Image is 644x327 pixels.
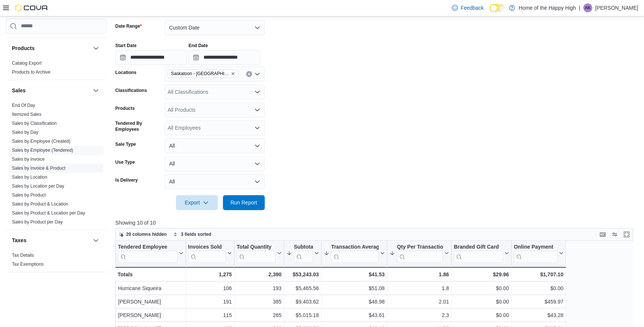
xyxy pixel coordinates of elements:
[12,60,41,66] span: Catalog Export
[324,243,385,262] button: Transaction Average
[514,297,563,306] div: $459.97
[12,111,41,117] span: Itemized Sales
[12,139,71,144] a: Sales by Employee (Created)
[389,311,449,320] div: 2.3
[165,156,265,171] button: All
[168,70,239,78] span: Saskatoon - Stonebridge - Prairie Records
[115,120,162,132] label: Tendered By Employees
[12,157,44,162] a: Sales by Invoice
[12,210,85,216] a: Sales by Product & Location per Day
[294,243,313,262] div: Subtotal
[583,3,592,12] div: Amelia Kehrig
[12,262,44,267] a: Tax Exemptions
[115,23,142,29] label: Date Range
[118,270,183,279] div: Totals
[454,243,503,250] div: Branded Gift Card
[12,102,35,108] span: End Of Day
[6,59,106,80] div: Products
[180,195,213,210] span: Export
[116,230,170,239] button: 20 columns hidden
[12,156,44,162] span: Sales by Invoice
[237,284,281,293] div: 193
[188,270,231,279] div: 1,275
[585,3,591,12] span: AK
[579,3,580,12] p: |
[454,311,509,320] div: $0.00
[12,165,65,171] span: Sales by Invoice & Product
[91,236,100,245] button: Taxes
[12,138,71,144] span: Sales by Employee (Created)
[514,284,563,293] div: $0.00
[91,44,100,53] button: Products
[254,125,260,131] button: Open list of options
[489,12,490,12] span: Dark Mode
[223,195,265,210] button: Run Report
[126,231,167,237] span: 20 columns hidden
[12,112,41,117] a: Itemized Sales
[188,243,231,262] button: Invoices Sold
[595,3,638,12] p: [PERSON_NAME]
[514,243,563,262] button: Online Payment
[12,183,64,189] a: Sales by Location per Day
[331,243,379,250] div: Transaction Average
[12,201,68,207] span: Sales by Product & Location
[324,297,385,306] div: $48.98
[188,297,231,306] div: 191
[118,243,183,262] button: Tendered Employee
[286,284,319,293] div: $5,465.56
[254,71,260,77] button: Open list of options
[12,252,34,258] span: Tax Details
[12,121,57,126] a: Sales by Classification
[12,129,38,135] span: Sales by Day
[188,284,231,293] div: 106
[12,175,47,180] a: Sales by Location
[454,284,509,293] div: $0.00
[331,243,379,262] div: Transaction Average
[454,243,503,262] div: Branded Gift Card
[598,230,607,239] button: Keyboard shortcuts
[12,210,85,216] span: Sales by Product & Location per Day
[171,70,229,77] span: Saskatoon - [GEOGRAPHIC_DATA] - Prairie Records
[6,251,106,272] div: Taxes
[324,270,385,279] div: $41.53
[12,183,64,189] span: Sales by Location per Day
[12,253,34,258] a: Tax Details
[118,311,183,320] div: [PERSON_NAME]
[12,192,46,198] a: Sales by Product
[115,50,187,65] input: Press the down key to open a popover containing a calendar.
[188,311,231,320] div: 115
[170,230,214,239] button: 3 fields sorted
[12,148,73,153] a: Sales by Employee (Tendered)
[12,237,90,244] button: Taxes
[176,195,218,210] button: Export
[12,103,35,108] a: End Of Day
[246,71,252,77] button: Clear input
[115,177,138,183] label: Is Delivery
[15,4,49,12] img: Cova
[181,231,211,237] span: 3 fields sorted
[12,192,46,198] span: Sales by Product
[237,297,281,306] div: 385
[115,159,135,165] label: Use Type
[12,69,50,75] span: Products to Archive
[286,243,319,262] button: Subtotal
[324,311,385,320] div: $43.61
[12,44,90,52] button: Products
[254,89,260,95] button: Open list of options
[231,71,235,76] button: Remove Saskatoon - Stonebridge - Prairie Records from selection in this group
[397,243,443,262] div: Qty Per Transaction
[454,270,509,279] div: $29.96
[12,237,27,244] h3: Taxes
[449,0,486,15] a: Feedback
[389,243,449,262] button: Qty Per Transaction
[115,43,137,49] label: Start Date
[454,243,509,262] button: Branded Gift Card
[115,105,135,111] label: Products
[230,199,257,206] span: Run Report
[12,219,63,225] a: Sales by Product per Day
[237,243,276,250] div: Total Quantity
[324,284,385,293] div: $51.08
[514,243,557,262] div: Online Payment
[454,297,509,306] div: $0.00
[118,284,183,293] div: Hurricane Siqueira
